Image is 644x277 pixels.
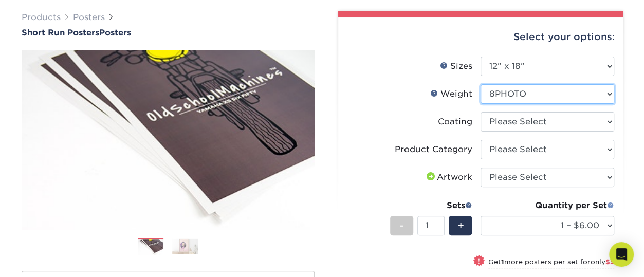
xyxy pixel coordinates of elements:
small: Get more posters per set for [488,258,614,268]
img: Posters 02 [172,238,198,254]
img: Short Run Posters 01 [22,39,315,241]
span: Short Run Posters [22,28,99,38]
div: Product Category [395,143,472,156]
div: Sets [390,199,472,212]
div: Weight [430,88,472,100]
a: Short Run PostersPosters [22,28,315,38]
div: Select your options: [346,17,615,57]
div: Quantity per Set [481,199,614,212]
a: Products [22,12,61,22]
div: Artwork [425,171,472,183]
span: - [399,218,404,233]
div: Coating [438,116,472,128]
span: + [457,218,464,233]
span: only [591,258,614,266]
span: ! [477,256,480,267]
a: Posters [73,12,105,22]
div: Open Intercom Messenger [609,242,634,267]
h1: Posters [22,28,315,38]
span: $5 [605,258,614,266]
img: Posters 01 [138,238,163,256]
strong: 1 [501,258,504,266]
div: Sizes [440,60,472,72]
